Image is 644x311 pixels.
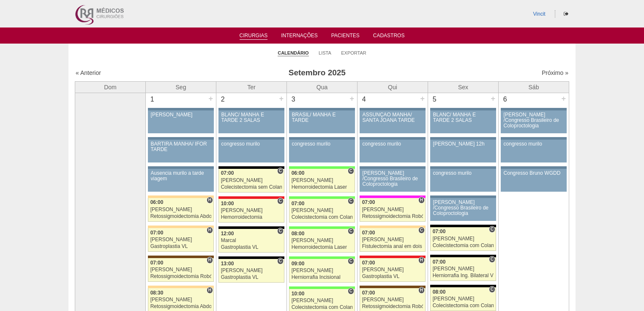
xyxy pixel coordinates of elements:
a: C 08:00 [PERSON_NAME] Colecistectomia com Colangiografia VL [430,287,496,311]
span: Consultório [348,198,354,204]
div: [PERSON_NAME] /Congresso Brasileiro de Coloproctologia [433,200,494,217]
th: Seg [146,81,216,93]
a: Pacientes [331,33,360,41]
div: [PERSON_NAME] [433,266,494,272]
a: Próximo » [542,69,568,76]
div: Key: Brasil [289,256,355,259]
span: 07:00 [362,199,375,205]
div: Key: Aviso [430,195,496,198]
a: [PERSON_NAME] 12h [430,140,496,162]
a: C 07:00 [PERSON_NAME] Fistulectomia anal em dois tempos [360,228,426,252]
div: Key: Aviso [360,108,426,110]
div: [PERSON_NAME] [362,237,423,242]
a: congresso murilo [501,140,567,162]
a: C 07:00 [PERSON_NAME] Colecistectomia com Colangiografia VL [289,199,355,223]
div: Key: Brasil [289,286,355,289]
span: 07:00 [433,228,446,234]
div: BRASIL/ MANHÃ E TARDE [292,112,352,123]
div: Key: Brasil [289,166,355,169]
div: Key: Brasil [289,196,355,199]
div: Hemorroidectomia Laser [292,184,353,190]
div: congresso murilo [504,141,564,147]
a: C 08:00 [PERSON_NAME] Hemorroidectomia Laser [289,229,355,253]
div: Key: Bartira [148,286,214,288]
th: Dom [75,81,146,93]
a: [PERSON_NAME] [148,110,214,133]
a: Ausencia murilo a tarde viagem [148,169,214,192]
div: [PERSON_NAME] [362,267,423,272]
div: Retossigmoidectomia Robótica [150,274,212,279]
div: Hemorroidectomia Laser [292,245,353,250]
div: Key: Blanc [430,225,496,227]
div: [PERSON_NAME] [150,207,212,212]
div: + [207,93,214,104]
div: 6 [499,93,512,106]
div: Gastroplastia VL [221,275,282,280]
span: Consultório [489,286,495,293]
div: [PERSON_NAME] [292,208,353,213]
div: Gastroplastia VL [362,274,423,279]
a: congresso murilo [360,140,426,162]
div: [PERSON_NAME] [151,112,211,118]
div: + [278,93,285,104]
a: Internações [281,33,318,41]
span: 06:00 [292,170,305,176]
span: 07:00 [150,230,164,236]
div: [PERSON_NAME] [150,267,212,272]
span: 10:00 [292,291,305,297]
a: Lista [319,50,331,56]
span: 07:00 [221,170,234,176]
span: Consultório [277,258,284,264]
div: [PERSON_NAME] [221,268,282,273]
span: Hospital [207,227,213,234]
div: Key: Aviso [218,137,284,140]
div: Key: Pro Matre [360,195,426,198]
a: C 10:00 [PERSON_NAME] Hemorroidectomia [218,199,284,223]
div: Key: Blanc [218,256,284,259]
a: C 07:00 [PERSON_NAME] Herniorrafia Ing. Bilateral VL [430,257,496,281]
a: C 12:00 Marcal Gastroplastia VL [218,229,284,253]
div: Key: Aviso [360,137,426,140]
i: Sair [564,11,568,17]
th: Ter [216,81,287,93]
div: Retossigmoidectomia Robótica [362,214,423,219]
div: Key: Blanc [430,285,496,287]
a: H 07:00 [PERSON_NAME] Gastroplastia VL [360,258,426,282]
div: [PERSON_NAME] /Congresso Brasileiro de Coloproctologia [504,112,564,129]
div: Hemorroidectomia [221,215,282,220]
a: BARTIRA MANHÃ/ IFOR TARDE [148,140,214,162]
div: + [489,93,497,104]
div: + [560,93,567,104]
a: BRASIL/ MANHÃ E TARDE [289,110,355,133]
span: 08:00 [433,289,446,295]
a: Calendário [278,50,308,56]
span: Consultório [418,227,425,234]
div: [PERSON_NAME] [292,178,353,183]
div: Retossigmoidectomia Robótica [362,304,423,309]
a: ASSUNÇÃO MANHÃ/ SANTA JOANA TARDE [360,110,426,133]
span: Consultório [277,168,284,174]
a: congresso murilo [218,140,284,162]
span: 07:00 [433,259,446,265]
a: H 07:00 [PERSON_NAME] Retossigmoidectomia Robótica [360,198,426,222]
div: Key: Aviso [148,166,214,169]
span: 07:00 [362,230,375,236]
div: 2 [216,93,229,106]
div: Colecistectomia com Colangiografia VL [433,303,494,308]
div: [PERSON_NAME] [150,237,212,242]
span: 07:00 [362,290,375,296]
a: [PERSON_NAME] /Congresso Brasileiro de Coloproctologia [360,169,426,192]
th: Qua [287,81,357,93]
div: congresso murilo [433,171,494,176]
h3: Setembro 2025 [194,67,440,79]
span: Consultório [348,288,354,294]
div: Key: Blanc [218,226,284,229]
div: Marcal [221,238,282,243]
a: [PERSON_NAME] /Congresso Brasileiro de Coloproctologia [430,198,496,221]
div: Ausencia murilo a tarde viagem [151,171,211,182]
span: 08:00 [292,231,305,237]
a: BLANC/ MANHÃ E TARDE 2 SALAS [430,110,496,133]
div: Key: Aviso [501,137,567,140]
th: Sex [428,81,499,93]
a: congresso murilo [430,169,496,192]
